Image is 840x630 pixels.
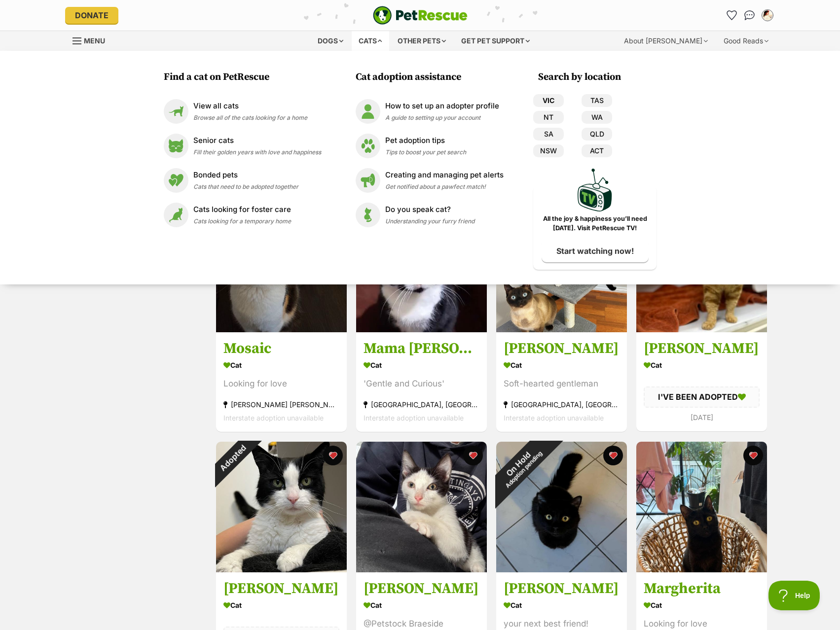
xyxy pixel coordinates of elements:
[391,31,453,51] div: Other pets
[644,598,760,612] div: Cat
[84,36,105,45] span: Menu
[644,358,760,373] div: Cat
[644,411,760,424] div: [DATE]
[385,148,466,156] span: Tips to boost your pet search
[193,183,298,190] span: Cats that need to be adopted together
[364,398,479,412] div: [GEOGRAPHIC_DATA], [GEOGRAPHIC_DATA]
[223,398,339,412] div: [PERSON_NAME] [PERSON_NAME], [GEOGRAPHIC_DATA]
[65,7,118,24] a: Donate
[504,358,620,373] div: Cat
[356,99,380,124] img: How to set up an adopter profile
[356,442,487,572] img: Enzo
[216,564,347,574] a: Adopted
[742,7,758,23] a: Conversations
[644,387,760,408] div: I'VE BEEN ADOPTED
[223,598,339,612] div: Cat
[356,203,380,227] img: Do you speak cat?
[582,94,612,107] a: TAS
[644,340,760,358] h3: [PERSON_NAME]
[717,31,775,51] div: Good Reads
[364,598,479,612] div: Cat
[644,579,760,598] h3: Margherita
[356,134,380,158] img: Pet adoption tips
[364,414,464,422] span: Interstate adoption unavailable
[223,414,324,422] span: Interstate adoption unavailable
[323,446,343,465] button: favourite
[533,94,564,107] a: VIC
[373,6,468,25] img: logo-e224e6f780fb5917bec1dbf3a21bbac754714ae5b6737aabdf751b685950b380.svg
[216,442,347,572] img: Luna
[164,203,321,227] a: Cats looking for foster care Cats looking for foster care Cats looking for a temporary home
[496,332,627,432] a: [PERSON_NAME] Cat Soft-hearted gentleman [GEOGRAPHIC_DATA], [GEOGRAPHIC_DATA] Interstate adoption...
[356,168,504,193] a: Creating and managing pet alerts Creating and managing pet alerts Get notified about a pawfect ma...
[203,429,261,488] div: Adopted
[364,340,479,358] h3: Mama [PERSON_NAME]
[504,414,604,422] span: Interstate adoption unavailable
[504,450,544,489] span: Adoption pending
[582,144,612,157] a: ACT
[504,598,620,612] div: Cat
[364,579,479,598] h3: [PERSON_NAME]
[617,31,715,51] div: About [PERSON_NAME]
[504,378,620,391] div: Soft-hearted gentleman
[164,99,188,124] img: View all cats
[164,70,326,84] h3: Find a cat on PetRescue
[603,446,623,465] button: favourite
[193,217,291,225] span: Cats looking for a temporary home
[463,446,483,465] button: favourite
[385,101,499,112] p: How to set up an adopter profile
[193,170,298,181] p: Bonded pets
[504,340,620,358] h3: [PERSON_NAME]
[193,135,321,146] p: Senior cats
[763,10,772,20] img: Jessica Morgan profile pic
[216,332,347,432] a: Mosaic Cat Looking for love [PERSON_NAME] [PERSON_NAME], [GEOGRAPHIC_DATA] Interstate adoption un...
[193,114,307,121] span: Browse all of the cats looking for a home
[356,168,380,193] img: Creating and managing pet alerts
[504,398,620,412] div: [GEOGRAPHIC_DATA], [GEOGRAPHIC_DATA]
[164,134,188,158] img: Senior cats
[582,128,612,140] a: QLD
[636,442,767,572] img: Margherita
[533,128,564,140] a: SA
[356,203,504,227] a: Do you speak cat? Do you speak cat? Understanding your furry friend
[477,423,564,509] div: On Hold
[542,240,649,262] a: Start watching now!
[193,204,291,215] p: Cats looking for foster care
[385,114,480,121] span: A guide to setting up your account
[356,134,504,158] a: Pet adoption tips Pet adoption tips Tips to boost your pet search
[73,31,112,49] a: Menu
[636,332,767,431] a: [PERSON_NAME] Cat I'VE BEEN ADOPTED [DATE] favourite
[496,564,627,574] a: On HoldAdoption pending
[582,111,612,124] a: WA
[223,579,339,598] h3: [PERSON_NAME]
[504,579,620,598] h3: [PERSON_NAME]
[538,70,657,84] h3: Search by location
[454,31,537,51] div: Get pet support
[533,144,564,157] a: NSW
[164,99,321,124] a: View all cats View all cats Browse all of the cats looking for a home
[533,111,564,124] a: NT
[193,148,321,156] span: Fill their golden years with love and happiness
[385,135,466,146] p: Pet adoption tips
[356,70,509,84] h3: Cat adoption assistance
[760,7,775,23] button: My account
[724,7,775,23] ul: Account quick links
[223,358,339,373] div: Cat
[636,324,767,334] a: Adopted
[223,378,339,391] div: Looking for love
[724,7,740,23] a: Favourites
[744,10,755,20] img: chat-41dd97257d64d25036548639549fe6c8038ab92f7586957e7f3b1b290dea8141.svg
[356,332,487,432] a: Mama [PERSON_NAME] Cat 'Gentle and Curious' [GEOGRAPHIC_DATA], [GEOGRAPHIC_DATA] Interstate adopt...
[385,204,475,215] p: Do you speak cat?
[496,442,627,572] img: Pasham
[385,217,475,225] span: Understanding your furry friend
[364,378,479,391] div: 'Gentle and Curious'
[223,340,339,358] h3: Mosaic
[356,99,504,124] a: How to set up an adopter profile How to set up an adopter profile A guide to setting up your account
[193,101,307,112] p: View all cats
[164,203,188,227] img: Cats looking for foster care
[164,134,321,158] a: Senior cats Senior cats Fill their golden years with love and happiness
[311,31,350,51] div: Dogs
[385,170,504,181] p: Creating and managing pet alerts
[373,6,468,25] a: PetRescue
